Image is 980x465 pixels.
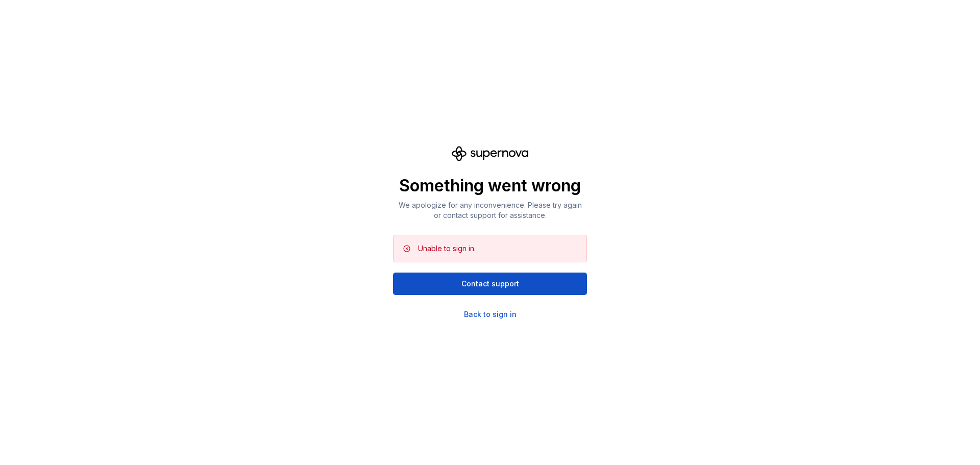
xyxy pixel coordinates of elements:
a: Back to sign in [464,309,517,320]
div: Unable to sign in. [418,243,476,254]
span: Contact support [461,279,519,289]
button: Contact support [393,273,587,295]
p: Something went wrong [393,176,587,196]
p: We apologize for any inconvenience. Please try again or contact support for assistance. [393,200,587,221]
